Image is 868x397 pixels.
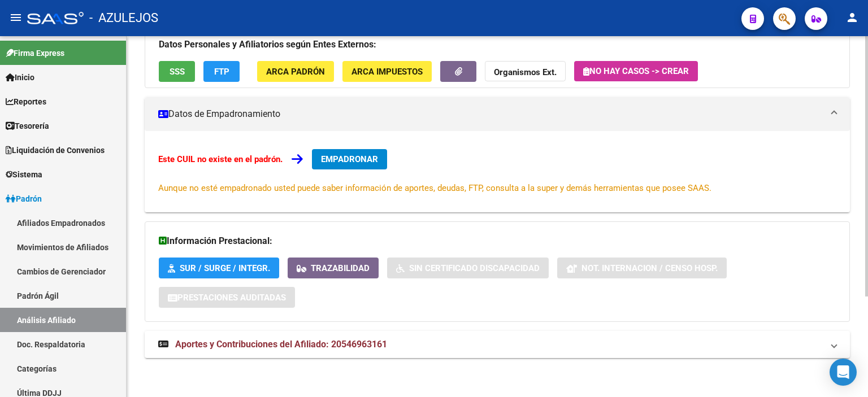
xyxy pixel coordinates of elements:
h3: Datos Personales y Afiliatorios según Entes Externos: [159,37,836,53]
strong: Organismos Ext. [494,67,557,77]
div: Open Intercom Messenger [830,359,857,386]
span: Aportes y Contribuciones del Afiliado: 20546963161 [175,339,387,350]
button: ARCA Impuestos [342,61,432,82]
span: - AZULEJOS [89,6,158,30]
button: FTP [203,61,240,82]
span: ARCA Padrón [266,67,325,77]
span: Trazabilidad [311,263,370,273]
button: ARCA Padrón [257,61,334,82]
span: SUR / SURGE / INTEGR. [180,263,270,273]
span: No hay casos -> Crear [583,66,689,76]
span: Tesorería [6,120,49,132]
span: ARCA Impuestos [351,67,423,77]
button: No hay casos -> Crear [574,61,698,81]
mat-expansion-panel-header: Datos de Empadronamiento [145,97,850,131]
button: SUR / SURGE / INTEGR. [159,258,279,278]
span: Firma Express [6,47,64,59]
span: Reportes [6,95,46,108]
strong: Este CUIL no existe en el padrón. [158,154,283,164]
span: FTP [214,67,229,77]
button: EMPADRONAR [312,149,387,169]
button: Prestaciones Auditadas [159,287,295,308]
span: Sistema [6,168,42,181]
span: EMPADRONAR [321,154,378,164]
mat-icon: person [845,11,859,24]
button: SSS [159,61,195,82]
span: Liquidación de Convenios [6,144,105,156]
span: SSS [170,67,185,77]
span: Not. Internacion / Censo Hosp. [581,263,718,273]
button: Sin Certificado Discapacidad [387,258,549,278]
button: Not. Internacion / Censo Hosp. [557,258,727,278]
span: Inicio [6,71,34,84]
button: Organismos Ext. [485,61,566,82]
button: Trazabilidad [288,258,379,278]
mat-panel-title: Datos de Empadronamiento [158,108,823,120]
div: Datos de Empadronamiento [145,131,850,212]
mat-icon: menu [9,11,23,24]
span: Sin Certificado Discapacidad [409,263,540,273]
mat-expansion-panel-header: Aportes y Contribuciones del Afiliado: 20546963161 [145,331,850,358]
span: Padrón [6,193,42,205]
span: Aunque no esté empadronado usted puede saber información de aportes, deudas, FTP, consulta a la s... [158,183,711,193]
span: Prestaciones Auditadas [177,293,286,303]
h3: Información Prestacional: [159,233,836,249]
